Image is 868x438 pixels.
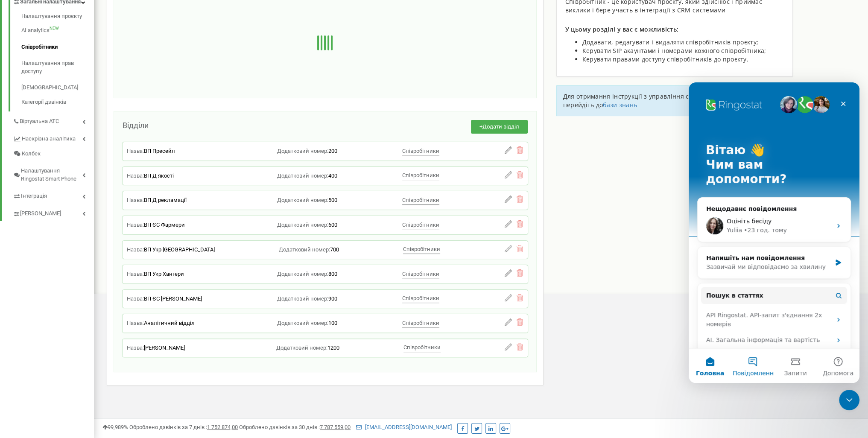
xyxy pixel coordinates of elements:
span: Співробітники [402,271,439,277]
span: Назва: [127,197,144,203]
span: Колбек [22,150,41,158]
a: Налаштування прав доступу [21,55,94,79]
span: [PERSON_NAME] [20,210,61,218]
span: Додавати, редагувати і видаляти співробітників проєкту; [582,38,759,46]
span: Назва: [127,222,144,228]
button: +Додати відділ [471,120,528,134]
span: Співробітники [403,246,440,252]
span: Назва: [127,320,144,326]
span: 400 [328,172,337,179]
span: Співробітники [403,344,441,350]
span: Для отримання інструкції з управління співробітниками проєкту перейдіть до [563,92,763,109]
span: ВП Д якості [144,172,174,179]
span: Додатковий номер: [279,246,330,253]
span: Додатковий номер: [277,222,328,228]
a: [PERSON_NAME] [13,204,94,221]
span: Аналітичний відділ [144,320,195,326]
span: Назва: [127,345,144,351]
span: 200 [328,148,337,154]
span: Інтеграція [21,192,47,200]
a: Віртуальна АТС [13,111,94,129]
span: 100 [328,320,337,326]
span: 700 [330,246,339,253]
a: Інтеграція [13,186,94,204]
span: Налаштування Ringostat Smart Phone [21,167,82,183]
a: Колбек [13,146,94,161]
span: Назва: [127,172,144,179]
span: Назва: [127,295,144,302]
u: 1 752 874,00 [207,424,238,430]
a: [EMAIL_ADDRESS][DOMAIN_NAME] [356,424,452,430]
span: ВП Пресейл [144,148,175,154]
a: AI analyticsNEW [21,22,94,39]
span: Співробітники [402,172,439,178]
span: 500 [328,197,337,203]
span: ВП Д рекламації [144,197,187,203]
span: Оброблено дзвінків за 30 днів : [239,424,351,430]
a: Налаштування проєкту [21,12,94,23]
span: Назва: [127,148,144,154]
span: У цьому розділі у вас є можливість: [565,25,679,33]
span: 900 [328,295,337,302]
span: ВП ЄС Фармери [144,222,185,228]
span: Додатковий номер: [277,271,328,277]
iframe: Intercom live chat [689,82,859,383]
span: Співробітники [402,148,439,154]
span: Додатковий номер: [277,148,328,154]
span: Назва: [127,271,144,277]
span: Керувати правами доступу співробітників до проєкту. [582,55,748,63]
span: Співробітники [402,295,439,301]
a: Наскрізна аналітика [13,129,94,146]
span: Додатковий номер: [277,295,328,302]
span: ВП Укр Хантери [144,271,184,277]
span: [PERSON_NAME] [144,345,185,351]
span: 99,989% [102,424,128,430]
a: [DEMOGRAPHIC_DATA] [21,79,94,96]
u: 7 787 559,00 [320,424,351,430]
span: Співробітники [402,320,439,326]
a: бази знань [603,101,637,109]
a: Категорії дзвінків [21,96,94,106]
span: Додатковий номер: [277,197,328,203]
span: ВП Укр [GEOGRAPHIC_DATA] [144,246,215,253]
span: Відділи [123,121,149,130]
span: Співробітники [402,222,439,228]
span: 1200 [327,345,339,351]
span: Додатковий номер: [277,320,328,326]
span: Додатковий номер: [276,345,327,351]
span: Віртуальна АТС [20,117,59,126]
span: 800 [328,271,337,277]
span: Додатковий номер: [277,172,328,179]
span: Керувати SIP акаунтами і номерами кожного співробітника; [582,47,766,55]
